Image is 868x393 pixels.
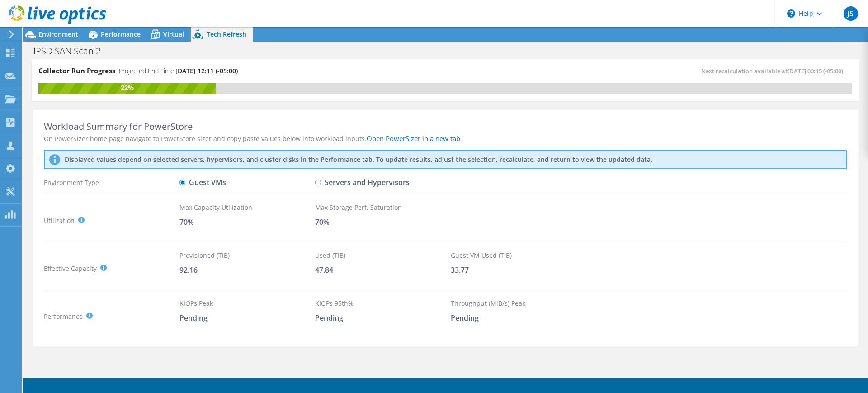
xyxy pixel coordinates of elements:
div: Pending [179,313,315,323]
span: Next recalculation available at [701,67,848,75]
label: Servers and Hypervisors [315,175,410,190]
div: Environment Type [44,175,179,190]
div: 70% [179,217,315,227]
div: Provisioned (TiB) [179,251,315,260]
input: Guest VMs [179,180,185,185]
label: Guest VMs [179,175,226,190]
span: Virtual [163,30,184,38]
div: Pending [451,313,586,323]
div: On PowerSizer home page navigate to PowerStore sizer and copy paste values below into workload in... [44,134,847,143]
div: Pending [315,313,451,323]
div: 70% [315,217,451,227]
div: Workload Summary for PowerStore [44,121,847,132]
div: KIOPs Peak [179,298,315,308]
span: JS [844,6,858,21]
div: Max Storage Perf. Saturation [315,203,451,213]
h1: IPSD SAN Scan 2 [29,46,115,56]
span: Performance [101,30,141,38]
input: Servers and Hypervisors [315,180,321,185]
span: [DATE] 00:15 (-05:00) [788,67,843,75]
p: Displayed values depend on selected servers, hypervisors, and cluster disks in the Performance ta... [65,156,494,164]
h4: Projected End Time: [119,66,238,76]
div: KIOPs 95th% [315,298,451,308]
div: 92.16 [179,265,315,275]
span: [DATE] 12:11 (-05:00) [175,66,238,75]
div: Utilization [44,203,179,238]
svg: \n [787,9,795,18]
div: Used (TiB) [315,251,451,260]
div: Performance [44,298,179,334]
div: Effective Capacity [44,251,179,286]
div: 22% [38,83,216,93]
div: 33.77 [451,265,586,275]
span: Environment [38,30,78,38]
div: Throughput (MiB/s) Peak [451,298,586,308]
div: 47.84 [315,265,451,275]
span: Tech Refresh [207,30,246,38]
div: Guest VM Used (TiB) [451,251,586,260]
div: Max Capacity Utilization [179,203,315,213]
a: Open PowerSizer in a new tab [367,134,460,143]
